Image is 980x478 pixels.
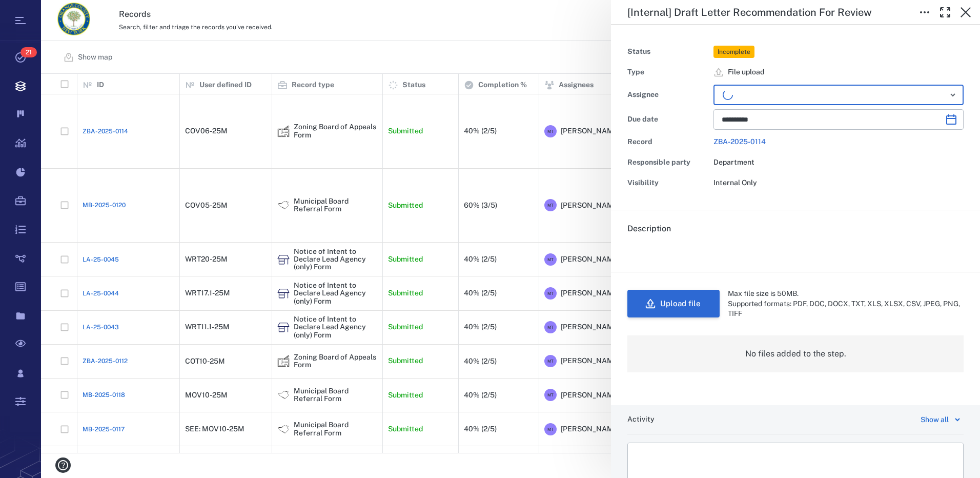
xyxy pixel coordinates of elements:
[627,155,709,170] div: Responsible party
[713,158,754,166] span: Department
[627,135,709,149] div: Record
[627,176,709,190] div: Visibility
[914,2,935,23] button: Toggle to Edit Boxes
[628,443,963,476] iframe: Rich Text Area
[728,289,964,319] div: Max file size is 50MB. Supported formats: PDF, DOC, DOCX, TXT, XLS, XLSX, CSV, JPEG, PNG, TIFF
[921,413,949,426] div: Show all
[627,244,629,254] span: .
[627,414,655,425] h6: Activity
[713,137,766,146] a: ZBA-2025-0114
[627,335,964,372] div: No files added to the step.
[716,48,752,56] span: Incomplete
[627,112,709,127] div: Due date
[627,88,709,102] div: Assignee
[935,2,955,23] button: Toggle Fullscreen
[627,45,709,59] div: Status
[627,290,720,317] button: Upload file
[627,6,872,19] h5: [Internal] Draft Letter Recommendation For Review
[23,7,44,16] span: Help
[21,47,37,57] span: 21
[713,178,757,187] span: Internal Only
[627,65,709,79] div: Type
[955,2,976,23] button: Close
[627,223,964,235] h6: Description
[728,67,764,77] span: File upload
[941,109,962,130] button: Choose date, selected date is Sep 12, 2025
[946,88,960,102] button: Open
